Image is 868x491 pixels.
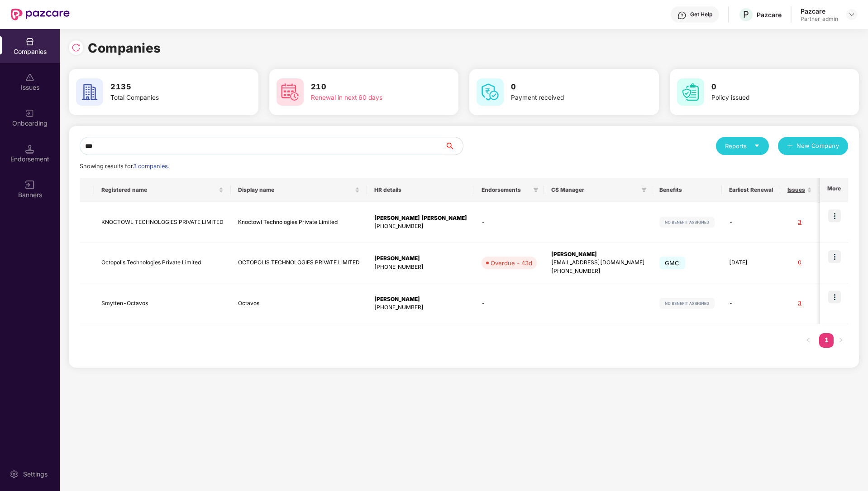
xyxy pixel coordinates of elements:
[482,186,529,194] span: Endorsements
[101,186,217,194] span: Registered name
[725,141,760,151] div: Reports
[787,258,812,267] div: 0
[806,337,811,343] span: left
[551,258,645,267] div: [EMAIL_ADDRESS][DOMAIN_NAME]
[374,214,467,223] div: [PERSON_NAME] [PERSON_NAME]
[801,333,816,348] li: Previous Page
[231,283,367,324] td: Octavos
[722,202,780,243] td: -
[801,7,838,15] div: Pazcare
[110,81,224,93] h3: 2135
[444,137,463,155] button: search
[20,470,50,479] div: Settings
[639,185,649,195] span: filter
[819,333,834,347] a: 1
[801,333,816,348] button: left
[10,470,19,479] img: svg+xml;base64,PHN2ZyBpZD0iU2V0dGluZy0yMHgyMCIgeG1sbnM9Imh0dHA6Ly93d3cudzMub3JnLzIwMDAvc3ZnIiB3aW...
[787,218,812,227] div: 3
[311,81,425,93] h3: 210
[367,178,474,202] th: HR details
[491,258,532,267] div: Overdue - 43d
[848,11,855,18] img: svg+xml;base64,PHN2ZyBpZD0iRHJvcGRvd24tMzJ4MzIiIHhtbG5zPSJodHRwOi8vd3d3LnczLm9yZy8yMDAwL3N2ZyIgd2...
[711,81,825,93] h3: 0
[690,11,712,18] div: Get Help
[677,78,704,106] img: svg+xml;base64,PHN2ZyB4bWxucz0iaHR0cDovL3d3dy53My5vcmcvMjAwMC9zdmciIHdpZHRoPSI2MCIgaGVpZ2h0PSI2MC...
[659,298,715,309] img: svg+xml;base64,PHN2ZyB4bWxucz0iaHR0cDovL3d3dy53My5vcmcvMjAwMC9zdmciIHdpZHRoPSIxMjIiIGhlaWdodD0iMj...
[374,222,467,231] div: [PHONE_NUMBER]
[25,145,34,154] img: svg+xml;base64,PHN2ZyB3aWR0aD0iMTQuNSIgaGVpZ2h0PSIxNC41IiB2aWV3Qm94PSIwIDAgMTYgMTYiIGZpbGw9Im5vbm...
[819,333,834,348] li: 1
[722,178,780,202] th: Earliest Renewal
[94,178,231,202] th: Registered name
[780,178,819,202] th: Issues
[796,141,839,151] span: New Company
[511,81,625,93] h3: 0
[787,186,805,194] span: Issues
[757,10,782,19] div: Pazcare
[677,11,687,20] img: svg+xml;base64,PHN2ZyBpZD0iSGVscC0zMngzMiIgeG1sbnM9Imh0dHA6Ly93d3cudzMub3JnLzIwMDAvc3ZnIiB3aWR0aD...
[25,180,34,190] img: svg+xml;base64,PHN2ZyB3aWR0aD0iMTYiIGhlaWdodD0iMTYiIHZpZXdCb3g9IjAgMCAxNiAxNiIgZmlsbD0ibm9uZSIgeG...
[474,283,544,324] td: -
[133,163,169,170] span: 3 companies.
[374,254,467,263] div: [PERSON_NAME]
[787,299,812,308] div: 3
[474,202,544,243] td: -
[80,163,169,170] span: Showing results for
[828,250,841,263] img: icon
[531,185,540,195] span: filter
[787,143,793,150] span: plus
[25,73,34,82] img: svg+xml;base64,PHN2ZyBpZD0iSXNzdWVzX2Rpc2FibGVkIiB4bWxucz0iaHR0cDovL3d3dy53My5vcmcvMjAwMC9zdmciIH...
[711,93,825,103] div: Policy issued
[25,109,34,118] img: svg+xml;base64,PHN2ZyB3aWR0aD0iMjAiIGhlaWdodD0iMjAiIHZpZXdCb3g9IjAgMCAyMCAyMCIgZmlsbD0ibm9uZSIgeG...
[551,186,638,194] span: CS Manager
[820,178,848,202] th: More
[743,9,749,20] span: P
[94,283,231,324] td: Smytten-Octavos
[374,303,467,312] div: [PHONE_NUMBER]
[277,78,304,106] img: svg+xml;base64,PHN2ZyB4bWxucz0iaHR0cDovL3d3dy53My5vcmcvMjAwMC9zdmciIHdpZHRoPSI2MCIgaGVpZ2h0PSI2MC...
[374,263,467,272] div: [PHONE_NUMBER]
[834,333,848,348] button: right
[551,250,645,259] div: [PERSON_NAME]
[25,37,34,46] img: svg+xml;base64,PHN2ZyBpZD0iQ29tcGFuaWVzIiB4bWxucz0iaHR0cDovL3d3dy53My5vcmcvMjAwMC9zdmciIHdpZHRoPS...
[778,137,848,155] button: plusNew Company
[94,202,231,243] td: KNOCTOWL TECHNOLOGIES PRIVATE LIMITED
[72,43,81,52] img: svg+xml;base64,PHN2ZyBpZD0iUmVsb2FkLTMyeDMyIiB4bWxucz0iaHR0cDovL3d3dy53My5vcmcvMjAwMC9zdmciIHdpZH...
[110,93,224,103] div: Total Companies
[11,9,70,20] img: New Pazcare Logo
[834,333,848,348] li: Next Page
[231,243,367,284] td: OCTOPOLIS TECHNOLOGIES PRIVATE LIMITED
[722,283,780,324] td: -
[231,202,367,243] td: Knoctowl Technologies Private Limited
[374,295,467,304] div: [PERSON_NAME]
[659,217,715,228] img: svg+xml;base64,PHN2ZyB4bWxucz0iaHR0cDovL3d3dy53My5vcmcvMjAwMC9zdmciIHdpZHRoPSIxMjIiIGhlaWdodD0iMj...
[511,93,625,103] div: Payment received
[828,291,841,303] img: icon
[641,187,647,193] span: filter
[94,243,231,284] td: Octopolis Technologies Private Limited
[659,257,685,269] span: GMC
[231,178,367,202] th: Display name
[722,243,780,284] td: [DATE]
[533,187,539,193] span: filter
[311,93,425,103] div: Renewal in next 60 days
[477,78,504,106] img: svg+xml;base64,PHN2ZyB4bWxucz0iaHR0cDovL3d3dy53My5vcmcvMjAwMC9zdmciIHdpZHRoPSI2MCIgaGVpZ2h0PSI2MC...
[551,267,645,276] div: [PHONE_NUMBER]
[754,143,760,149] span: caret-down
[238,186,353,194] span: Display name
[652,178,722,202] th: Benefits
[838,337,844,343] span: right
[828,209,841,222] img: icon
[88,38,161,58] h1: Companies
[801,15,838,23] div: Partner_admin
[444,142,463,150] span: search
[76,78,103,106] img: svg+xml;base64,PHN2ZyB4bWxucz0iaHR0cDovL3d3dy53My5vcmcvMjAwMC9zdmciIHdpZHRoPSI2MCIgaGVpZ2h0PSI2MC...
